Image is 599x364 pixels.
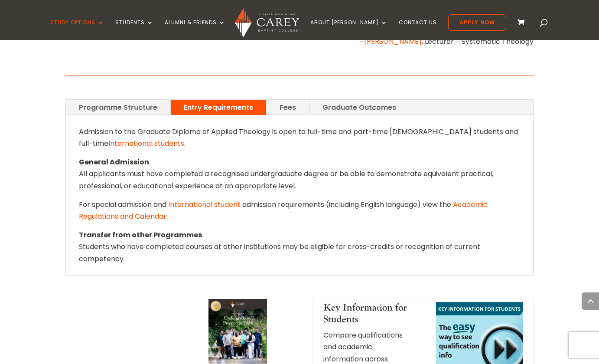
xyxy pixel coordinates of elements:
a: Entry Requirements [171,100,266,115]
a: Study Options [50,20,104,40]
a: Alumni & Friends [165,20,225,40]
a: Graduate Outcomes [309,100,409,115]
h4: Key Information for Students [323,302,413,329]
a: Contact Us [399,20,437,40]
a: About [PERSON_NAME] [310,20,387,40]
span: . [184,138,186,148]
a: Programme Structure [66,100,170,115]
span: Students who have completed courses at other institutions may be eligible for cross-credits or re... [79,242,480,263]
a: International student [168,200,241,210]
p: All applicants must have completed a recognised undergraduate degree or be able to demonstrate eq... [79,156,520,199]
a: [PERSON_NAME] [364,36,422,46]
a: Students [115,20,153,40]
strong: Transfer from other Programmes [79,230,202,240]
a: Apply Now [448,14,506,31]
span: Admission to the Graduate Diploma of Applied Theology is open to full-time and part-time [DEMOGRA... [79,127,518,148]
a: Fees [267,100,309,115]
p: – , Lecturer – Systematic Theology [313,36,534,47]
strong: General Admission [79,157,149,167]
img: Carey Baptist College [235,8,299,37]
a: International students [108,138,184,148]
p: For special admission and admission requirements (including English language) view the . [79,199,520,229]
a: Academic Regulations and Calendar [79,200,488,221]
